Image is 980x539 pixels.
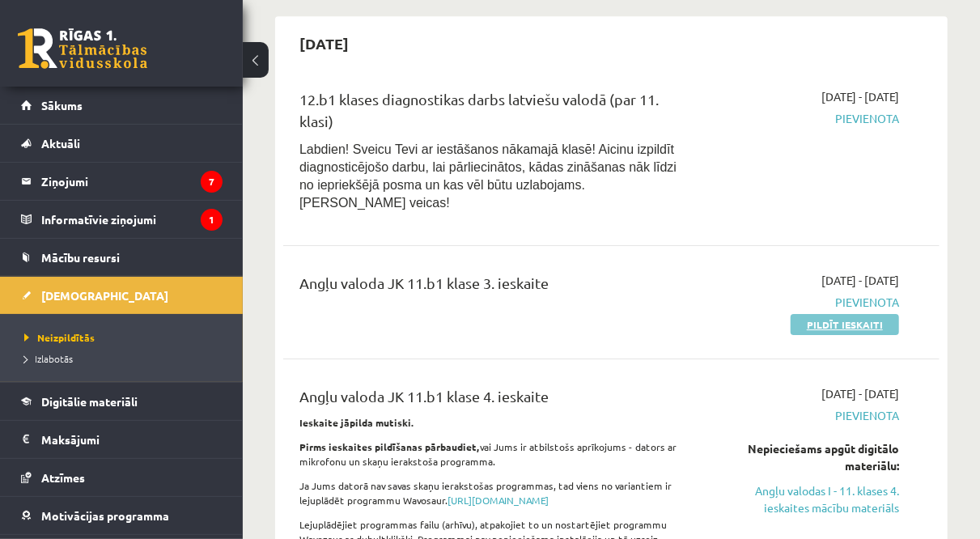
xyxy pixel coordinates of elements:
[18,28,147,69] a: Rīgas 1. Tālmācības vidusskola
[821,88,899,105] span: [DATE] - [DATE]
[21,201,223,238] a: Informatīvie ziņojumi1
[24,331,95,344] span: Neizpildītās
[715,407,899,424] span: Pievienota
[41,470,85,485] span: Atzīmes
[299,142,677,210] span: Labdien! Sveicu Tevi ar iestāšanos nākamajā klasē! Aicinu izpildīt diagnosticējošo darbu, lai pār...
[283,24,365,62] h2: [DATE]
[201,209,223,231] i: 1
[299,478,691,507] p: Ja Jums datorā nav savas skaņu ierakstošas programmas, tad viens no variantiem ir lejuplādēt prog...
[21,459,223,496] a: Atzīmes
[41,421,223,458] legend: Maksājumi
[21,163,223,200] a: Ziņojumi7
[24,352,73,365] span: Izlabotās
[21,421,223,458] a: Maksājumi
[299,440,480,453] strong: Pirms ieskaites pildīšanas pārbaudiet,
[791,314,899,335] a: Pildīt ieskaiti
[21,87,223,124] a: Sākums
[41,508,169,523] span: Motivācijas programma
[299,416,414,429] strong: Ieskaite jāpilda mutiski.
[299,439,691,469] p: vai Jums ir atbilstošs aprīkojums - dators ar mikrofonu un skaņu ierakstoša programma.
[715,440,899,474] div: Nepieciešams apgūt digitālo materiālu:
[21,383,223,420] a: Digitālie materiāli
[448,494,549,507] a: [URL][DOMAIN_NAME]
[715,482,899,516] a: Angļu valodas I - 11. klases 4. ieskaites mācību materiāls
[821,272,899,289] span: [DATE] - [DATE]
[21,125,223,162] a: Aktuāli
[24,351,227,366] a: Izlabotās
[299,385,691,415] div: Angļu valoda JK 11.b1 klase 4. ieskaite
[41,136,80,151] span: Aktuāli
[201,171,223,193] i: 7
[41,201,223,238] legend: Informatīvie ziņojumi
[24,330,227,345] a: Neizpildītās
[821,385,899,402] span: [DATE] - [DATE]
[41,394,138,409] span: Digitālie materiāli
[715,294,899,311] span: Pievienota
[715,110,899,127] span: Pievienota
[299,272,691,302] div: Angļu valoda JK 11.b1 klase 3. ieskaite
[41,163,223,200] legend: Ziņojumi
[21,277,223,314] a: [DEMOGRAPHIC_DATA]
[21,497,223,534] a: Motivācijas programma
[41,250,120,265] span: Mācību resursi
[41,288,168,303] span: [DEMOGRAPHIC_DATA]
[299,88,691,140] div: 12.b1 klases diagnostikas darbs latviešu valodā (par 11. klasi)
[21,239,223,276] a: Mācību resursi
[41,98,83,112] span: Sākums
